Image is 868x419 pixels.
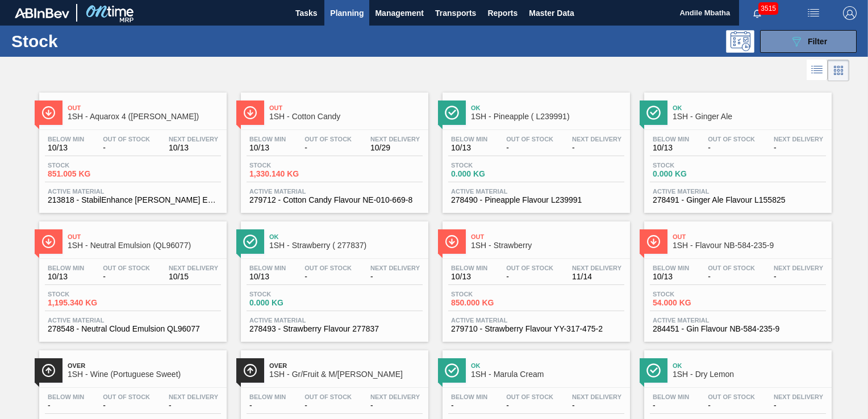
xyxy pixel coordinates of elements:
span: 11/14 [572,273,621,281]
span: Stock [48,162,127,169]
span: 10/13 [653,144,689,152]
span: 278491 - Ginger Ale Flavour L155825 [653,196,823,204]
span: Active Material [451,188,621,195]
span: Active Material [653,317,823,324]
span: - [572,401,621,410]
span: Stock [451,162,531,169]
span: 1SH - Pineapple ( L239991) [471,112,624,121]
span: 0.000 KG [653,170,732,178]
span: Transports [435,6,476,20]
span: Out Of Stock [708,393,755,400]
span: 1,330.140 KG [249,170,329,178]
img: userActions [807,6,820,20]
span: Out Of Stock [506,265,553,271]
span: - [48,401,84,410]
span: - [304,401,352,410]
span: 1SH - Aquarox 4 (Rosemary) [68,112,221,121]
img: Ícone [243,363,257,378]
span: 1SH - Ginger Ale [673,112,826,121]
span: Next Delivery [774,265,823,271]
span: 1,195.340 KG [48,299,127,307]
span: 1SH - Marula Cream [471,370,624,379]
span: - [451,401,487,410]
span: 1SH - Dry Lemon [673,370,826,379]
span: Below Min [653,393,689,400]
span: Out [269,104,423,111]
span: - [653,401,689,410]
a: ÍconeOut1SH - Neutral Emulsion (QL96077)Below Min10/13Out Of Stock-Next Delivery10/15Stock1,195.3... [31,213,232,342]
span: Active Material [653,188,823,195]
span: Stock [653,162,732,169]
img: Ícone [445,234,459,249]
span: Next Delivery [169,393,218,400]
span: Out [68,104,221,111]
a: ÍconeOut1SH - Aquarox 4 ([PERSON_NAME])Below Min10/13Out Of Stock-Next Delivery10/13Stock851.005 ... [31,84,232,213]
span: Below Min [249,393,286,400]
span: 10/13 [249,144,286,152]
span: Active Material [48,188,218,195]
span: Below Min [451,265,487,271]
a: ÍconeOut1SH - Cotton CandyBelow Min10/13Out Of Stock-Next Delivery10/29Stock1,330.140 KGActive Ma... [232,84,434,213]
span: Out Of Stock [103,393,150,400]
span: 279710 - Strawberry Flavour YY-317-475-2 [451,325,621,333]
span: Next Delivery [169,265,218,271]
span: 1SH - Flavour NB-584-235-9 [673,241,826,250]
span: Over [68,362,221,369]
span: Out Of Stock [506,393,553,400]
span: Management [375,6,424,20]
span: 278493 - Strawberry Flavour 277837 [249,325,420,333]
span: 1SH - Strawberry ( 277837) [269,241,423,250]
span: Over [269,362,423,369]
a: ÍconeOk1SH - Strawberry ( 277837)Below Min10/13Out Of Stock-Next Delivery-Stock0.000 KGActive Mat... [232,213,434,342]
span: 54.000 KG [653,299,732,307]
span: Below Min [249,136,286,143]
span: 1SH - Wine (Portuguese Sweet) [68,370,221,379]
span: - [304,273,352,281]
span: - [506,144,553,152]
span: 10/13 [169,144,218,152]
span: Ok [471,104,624,111]
span: - [169,401,218,410]
span: - [774,144,823,152]
span: Ok [673,362,826,369]
span: 10/29 [370,144,420,152]
span: 10/15 [169,273,218,281]
span: - [708,401,755,410]
span: 1SH - Neutral Emulsion (QL96077) [68,241,221,250]
span: Reports [487,6,518,20]
span: 213818 - StabilEnhance Rosemary Extract [48,196,218,204]
div: Card Vision [828,60,849,81]
span: Filter [808,37,827,46]
span: Below Min [48,265,84,271]
span: Out Of Stock [103,136,150,143]
span: 0.000 KG [249,299,329,307]
span: 10/13 [48,144,84,152]
span: Out Of Stock [103,265,150,271]
span: Active Material [48,317,218,324]
span: 278490 - Pineapple Flavour L239991 [451,196,621,204]
span: Next Delivery [572,136,621,143]
img: Ícone [41,106,56,120]
img: Logout [843,6,857,20]
span: Stock [249,162,329,169]
span: Out [68,233,221,240]
img: TNhmsLtSVTkK8tSr43FrP2fwEKptu5GPRR3wAAAABJRU5ErkJggg== [15,8,69,18]
span: - [304,144,352,152]
span: 10/13 [451,273,487,281]
button: Filter [760,30,857,53]
span: Out Of Stock [304,265,352,271]
span: Next Delivery [774,393,823,400]
span: - [572,144,621,152]
img: Ícone [41,363,56,378]
span: Next Delivery [572,265,621,271]
span: Next Delivery [370,136,420,143]
img: Ícone [445,106,459,120]
span: 278548 - Neutral Cloud Emulsion QL96077 [48,325,218,333]
span: Active Material [249,188,420,195]
span: Stock [653,291,732,298]
span: Below Min [48,393,84,400]
img: Ícone [41,234,56,249]
span: 10/13 [451,144,487,152]
span: - [774,401,823,410]
a: ÍconeOk1SH - Pineapple ( L239991)Below Min10/13Out Of Stock-Next Delivery-Stock0.000 KGActive Mat... [434,84,636,213]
